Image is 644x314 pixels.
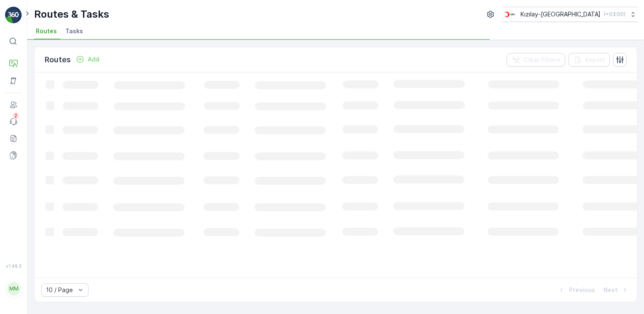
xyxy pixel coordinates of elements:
[5,113,22,130] a: 2
[502,7,637,22] button: Kızılay-[GEOGRAPHIC_DATA](+03:00)
[45,54,71,66] p: Routes
[604,286,617,294] p: Next
[5,263,22,269] span: v 1.49.3
[569,286,595,294] p: Previous
[523,56,560,64] p: Clear Filters
[5,270,22,307] button: MM
[585,56,605,64] p: Export
[7,282,21,295] div: MM
[36,27,57,35] span: Routes
[521,10,601,19] p: Kızılay-[GEOGRAPHIC_DATA]
[65,27,83,35] span: Tasks
[604,11,625,18] p: ( +03:00 )
[88,55,99,64] p: Add
[14,112,18,119] p: 2
[556,285,596,295] button: Previous
[5,7,22,24] img: logo
[72,54,103,64] button: Add
[569,53,610,67] button: Export
[34,8,109,21] p: Routes & Tasks
[603,285,630,295] button: Next
[502,10,517,19] img: k%C4%B1z%C4%B1lay_D5CCths.png
[507,53,565,67] button: Clear Filters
